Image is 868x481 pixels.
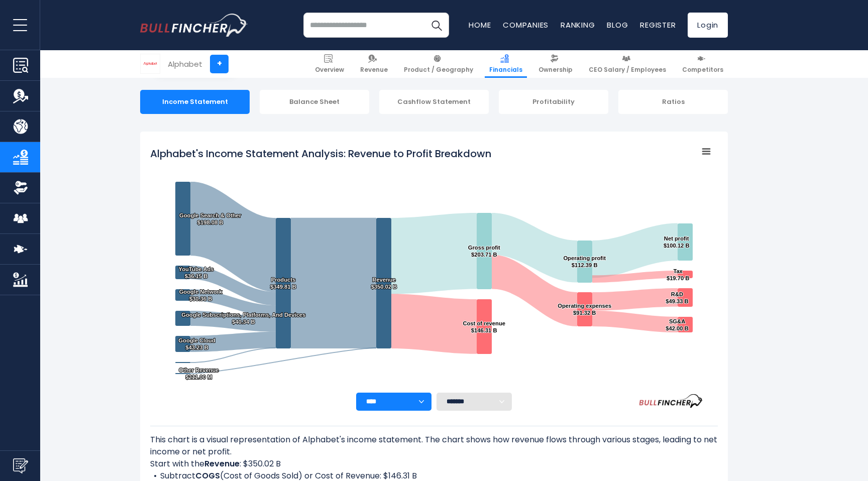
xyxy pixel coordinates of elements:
text: SG&A $42.00 B [666,318,688,331]
span: Revenue [360,66,388,74]
text: Google Subscriptions, Platforms, And Devices $40.34 B [181,312,305,325]
text: R&D $49.33 B [666,291,688,304]
span: Product / Geography [404,66,473,74]
a: Go to homepage [140,14,248,37]
span: Financials [489,66,522,74]
div: Alphabet [168,58,202,70]
img: GOOGL logo [141,54,160,73]
a: Companies [503,20,549,30]
text: Cost of revenue $146.31 B [463,320,505,333]
a: Competitors [678,50,728,78]
button: Search [424,13,449,38]
a: Revenue [356,50,392,78]
a: Register [640,20,676,30]
text: Operating profit $112.39 B [563,255,606,268]
div: Income Statement [140,90,250,114]
div: Balance Sheet [260,90,369,114]
text: Google Search & Other $198.08 B [179,212,242,225]
a: + [210,55,229,73]
text: Google Network $30.36 B [179,289,223,302]
text: Gross profit $203.71 B [468,245,500,258]
a: CEO Salary / Employees [584,50,671,78]
div: Cashflow Statement [379,90,489,114]
text: Google Cloud $43.23 B [178,337,215,350]
span: Ownership [538,66,573,74]
img: Ownership [13,180,28,195]
a: Ranking [561,20,595,30]
a: Home [469,20,491,30]
span: Overview [315,66,344,74]
text: Products $349.81 B [270,277,296,290]
img: bullfincher logo [140,14,248,37]
svg: Alphabet's Income Statement Analysis: Revenue to Profit Breakdown [150,142,718,393]
a: Login [688,13,728,38]
div: Ratios [618,90,728,114]
a: Blog [607,20,628,30]
text: Tax $19.70 B [667,268,689,281]
span: CEO Salary / Employees [589,66,666,74]
a: Product / Geography [399,50,478,78]
text: Other Revenue $211.00 M [179,367,219,380]
tspan: Alphabet's Income Statement Analysis: Revenue to Profit Breakdown [150,147,491,161]
text: YouTube Ads $36.15 B [179,266,214,279]
text: Operating expenses $91.32 B [558,303,611,316]
a: Financials [485,50,527,78]
div: Profitability [499,90,608,114]
b: Revenue [204,458,240,469]
a: Ownership [534,50,577,78]
text: Net profit $100.12 B [664,235,690,249]
span: Competitors [682,66,723,74]
a: Overview [310,50,349,78]
text: Revenue $350.02 B [371,277,397,290]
